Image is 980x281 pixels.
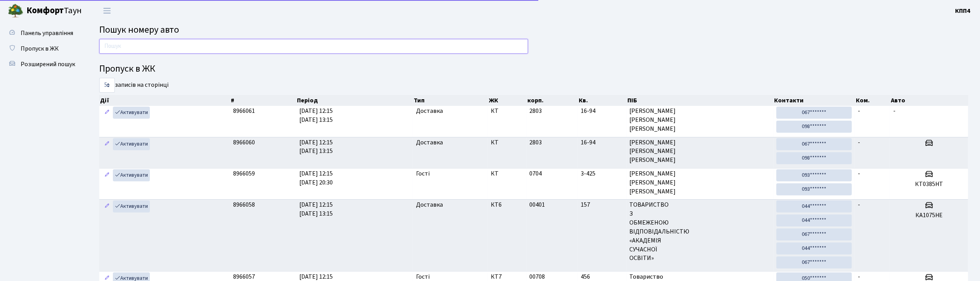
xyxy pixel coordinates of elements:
b: КПП4 [955,7,971,15]
span: 00708 [530,272,545,281]
span: - [858,107,861,115]
th: Тип [413,95,488,106]
span: 8966060 [233,138,255,147]
span: [DATE] 12:15 [DATE] 13:15 [299,138,333,156]
h5: КТ0385НТ [893,181,965,188]
th: # [230,95,296,106]
span: КТ [491,138,523,147]
th: Ком. [855,95,890,106]
button: Переключити навігацію [97,4,117,17]
a: Панель управління [4,25,82,41]
a: Редагувати [102,169,112,181]
a: Активувати [113,200,150,213]
h4: Пропуск в ЖК [99,63,968,75]
span: - [858,200,861,209]
a: Пропуск в ЖК [4,41,82,56]
span: 8966059 [233,169,255,178]
span: - [893,107,896,115]
span: 2803 [530,107,542,115]
a: Редагувати [102,107,112,119]
th: корп. [527,95,578,106]
span: [PERSON_NAME] [PERSON_NAME] [PERSON_NAME] [630,138,770,165]
label: записів на сторінці [99,78,169,93]
span: [DATE] 12:15 [DATE] 20:30 [299,169,333,187]
span: - [858,138,861,147]
span: 00401 [530,200,545,209]
a: Активувати [113,138,150,150]
span: - [858,272,861,281]
span: 8966061 [233,107,255,115]
span: 16-94 [581,107,623,116]
span: Пропуск в ЖК [21,44,59,53]
span: [DATE] 12:15 [DATE] 13:15 [299,107,333,124]
span: 8966058 [233,200,255,209]
a: Активувати [113,107,150,119]
th: ЖК [488,95,527,106]
th: ПІБ [627,95,773,106]
span: КТ [491,169,523,178]
select: записів на сторінці [99,78,115,93]
span: 0704 [530,169,542,178]
span: 3-425 [581,169,623,178]
a: Редагувати [102,200,112,213]
a: Редагувати [102,138,112,150]
span: 16-94 [581,138,623,147]
span: 2803 [530,138,542,147]
th: Кв. [578,95,627,106]
th: Період [296,95,413,106]
span: 8966057 [233,272,255,281]
span: [DATE] 12:15 [DATE] 13:15 [299,200,333,218]
span: 157 [581,200,623,209]
span: Таун [26,4,82,18]
span: Панель управління [21,29,73,37]
th: Контакти [774,95,855,106]
span: Доставка [416,200,443,209]
img: logo.png [8,3,23,19]
input: Пошук [99,39,528,54]
a: Активувати [113,169,150,181]
span: ТОВАРИСТВО З ОБМЕЖЕНОЮ ВІДПОВІДАЛЬНІСТЮ «АКАДЕМІЯ СУЧАСНОЇ ОСВІТИ» [630,200,770,263]
span: Пошук номеру авто [99,23,179,37]
a: КПП4 [955,6,971,16]
span: КТ [491,107,523,116]
h5: КА1075НЕ [893,212,965,219]
span: Розширений пошук [21,60,75,68]
span: [PERSON_NAME] [PERSON_NAME] [PERSON_NAME] [630,169,770,196]
span: Доставка [416,138,443,147]
a: Розширений пошук [4,56,82,72]
th: Авто [890,95,969,106]
b: Комфорт [26,4,64,17]
span: КТ6 [491,200,523,209]
span: - [858,169,861,178]
th: Дії [99,95,230,106]
span: [PERSON_NAME] [PERSON_NAME] [PERSON_NAME] [630,107,770,133]
span: Доставка [416,107,443,116]
span: Гості [416,169,430,178]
